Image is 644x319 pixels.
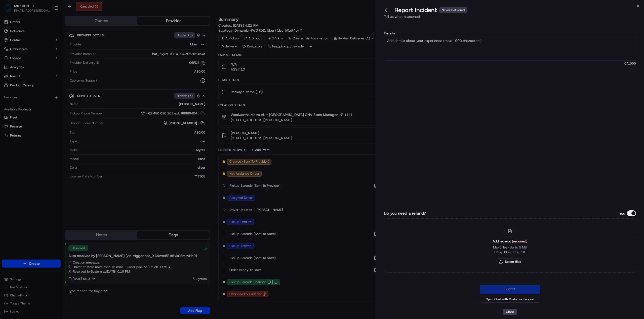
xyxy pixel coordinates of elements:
[480,296,540,303] button: Open Chat with Customer Support
[384,61,636,66] span: 0 /1000
[503,309,517,315] button: Close
[384,210,426,216] label: Do you need a refund?
[439,7,467,13] div: Never Delivered
[493,239,527,243] span: Add receipt
[394,6,467,14] p: Report Incident
[384,14,636,22] div: Tell us what happened
[619,211,625,216] p: Yes
[384,31,636,35] label: Details
[497,258,523,265] button: Select files
[494,250,526,254] p: PNG, JPEG, JPG, PDF
[493,245,527,250] p: Max 5 files ∙ Up to 5 MB
[512,239,527,243] span: (required)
